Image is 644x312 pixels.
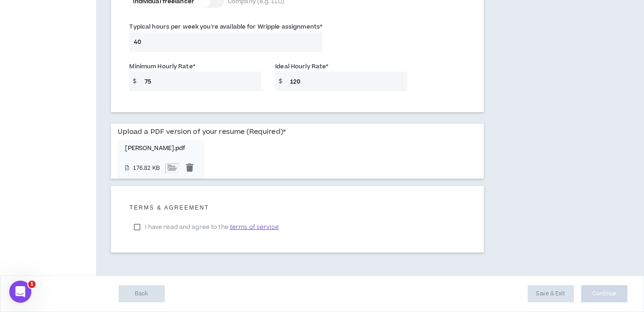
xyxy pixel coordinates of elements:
span: $ [129,72,140,91]
button: Save & Exit [528,285,574,302]
iframe: Intercom live chat [9,281,31,303]
input: Ex $75 [140,72,262,91]
input: Ex $90 [285,72,407,91]
h5: Terms & Agreement [129,204,465,211]
label: Minimum Hourly Rate [129,59,195,74]
label: Upload a PDF version of your resume (Required) [118,124,286,140]
label: Ideal Hourly Rate [275,59,328,74]
button: Back [119,285,165,302]
button: Continue [581,285,627,302]
label: I have read and agree to the [129,220,283,234]
small: 176.82 KB [133,165,165,173]
span: 1 [28,281,36,288]
p: [PERSON_NAME].pdf [125,145,196,152]
span: $ [275,72,286,91]
label: Typical hours per week you're available for Wripple assignments [129,19,322,34]
span: terms of service [230,222,279,232]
